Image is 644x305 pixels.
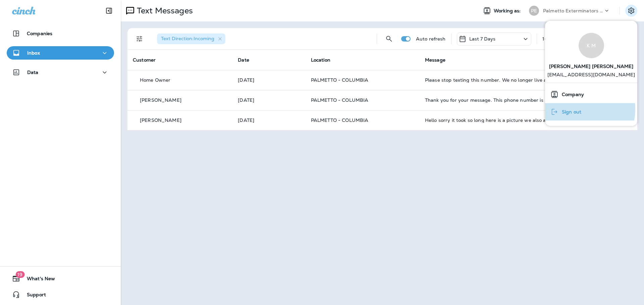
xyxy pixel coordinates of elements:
[311,57,330,63] span: Location
[7,66,114,79] button: Data
[7,46,114,60] button: Inbox
[542,36,549,42] div: 1 - 3
[529,6,539,16] div: PE
[238,118,300,123] p: Oct 9, 2025 04:12 PM
[425,77,561,83] div: Please stop texting this number. We no longer live at that address
[425,118,561,123] div: Hello sorry it took so long here is a picture we also are seeing lots of ants. Could we schedule ...
[558,92,584,97] span: Company
[7,27,114,40] button: Companies
[15,271,24,278] span: 19
[382,32,396,46] button: Search Messages
[543,8,603,13] p: Palmetto Exterminators LLC
[545,86,637,103] button: Company
[579,33,604,58] div: K M
[549,58,634,72] span: [PERSON_NAME] [PERSON_NAME]
[425,57,445,63] span: Message
[425,97,561,103] div: Thank you for your message. This phone number is no longer monitored. If you are a Patriot Family...
[20,276,55,284] span: What's New
[558,109,581,115] span: Sign out
[311,117,369,123] span: PALMETTO - COLUMBIA
[100,4,118,17] button: Collapse Sidebar
[311,97,369,103] span: PALMETTO - COLUMBIA
[625,5,637,17] button: Settings
[133,32,146,46] button: Filters
[545,26,637,83] a: K M[PERSON_NAME] [PERSON_NAME] [EMAIL_ADDRESS][DOMAIN_NAME]
[140,97,181,103] p: [PERSON_NAME]
[547,72,635,83] p: [EMAIL_ADDRESS][DOMAIN_NAME]
[27,31,52,36] p: Companies
[133,57,156,63] span: Customer
[134,6,193,16] p: Text Messages
[494,8,522,14] span: Working as:
[27,50,40,56] p: Inbox
[238,97,300,103] p: Oct 13, 2025 08:04 AM
[548,105,635,119] a: Sign out
[20,292,46,300] span: Support
[161,35,214,42] span: Text Direction : Incoming
[545,103,637,121] button: Sign out
[311,77,369,83] span: PALMETTO - COLUMBIA
[157,33,225,44] div: Text Direction:Incoming
[140,118,181,123] p: [PERSON_NAME]
[27,70,39,75] p: Data
[416,36,446,42] p: Auto refresh
[7,288,114,301] button: Support
[238,77,300,83] p: Oct 13, 2025 08:05 AM
[140,77,170,83] p: Home Owner
[238,57,249,63] span: Date
[548,88,635,101] a: Company
[469,36,496,42] p: Last 7 Days
[7,272,114,285] button: 19What's New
